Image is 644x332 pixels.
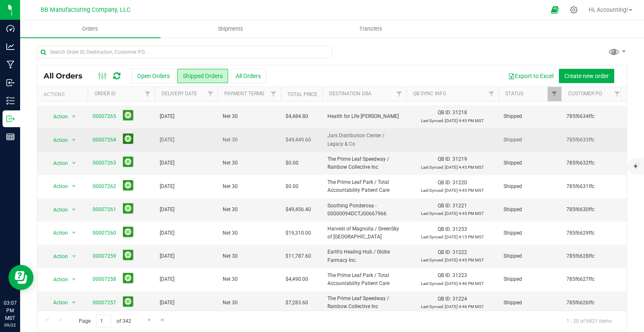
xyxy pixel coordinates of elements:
[286,229,311,237] span: $19,310.00
[504,159,556,167] span: Shipped
[69,134,79,146] span: select
[223,183,275,191] span: Net 30
[559,69,614,83] button: Create new order
[160,252,174,260] span: [DATE]
[69,157,79,169] span: select
[392,87,406,101] a: Filter
[72,314,138,327] span: Page of 342
[69,204,79,216] span: select
[445,165,484,170] span: [DATE] 4:45 PM MST
[286,112,308,120] span: $4,484.80
[93,136,116,144] a: 00007264
[286,252,311,260] span: $11,787.60
[421,165,444,170] span: Last Synced:
[93,183,116,191] a: 00007262
[438,110,451,115] span: QB ID:
[223,112,275,120] span: Net 30
[452,249,467,255] span: 31222
[160,229,174,237] span: [DATE]
[6,42,15,51] inline-svg: Analytics
[160,275,174,283] span: [DATE]
[504,112,556,120] span: Shipped
[93,229,116,237] a: 00007260
[69,180,79,192] span: select
[566,275,619,283] span: 785f6627ffc
[223,299,275,307] span: Net 30
[93,275,116,283] a: 00007258
[160,183,174,191] span: [DATE]
[452,110,467,115] span: 31218
[504,252,556,260] span: Shipped
[96,314,111,327] input: 1
[348,25,394,33] span: Transfers
[6,60,15,69] inline-svg: Manufacturing
[46,111,68,123] span: Action
[566,136,619,144] span: 785f6633ffc
[160,112,174,120] span: [DATE]
[438,226,451,232] span: QB ID:
[445,281,484,286] span: [DATE] 4:46 PM MST
[224,91,264,97] a: Payment Terms
[566,183,619,191] span: 785f6631ffc
[445,188,484,193] span: [DATE] 4:45 PM MST
[566,159,619,167] span: 785f6632ffc
[93,159,116,167] a: 00007263
[223,136,275,144] span: Net 30
[286,275,308,283] span: $4,490.00
[566,229,619,237] span: 785f6629ffc
[44,91,84,97] div: Actions
[438,296,451,302] span: QB ID:
[438,272,451,278] span: QB ID:
[327,248,401,264] span: Earth's Healing Hub / Globe Farmacy Inc.
[503,69,559,83] button: Export to Excel
[560,314,618,327] span: 1 - 20 of 6821 items
[204,87,218,101] a: Filter
[93,252,116,260] a: 00007259
[569,6,579,14] div: Manage settings
[327,155,401,171] span: The Prime Leaf Speedway / Rainbow Collective Inc
[505,91,523,97] a: Status
[421,258,444,262] span: Last Synced:
[452,226,467,232] span: 31253
[94,91,116,97] a: Order ID
[327,112,401,120] span: Health for Life [PERSON_NAME]
[445,304,484,309] span: [DATE] 4:46 PM MST
[37,46,332,58] input: Search Order ID, Destination, Customer PO...
[207,25,254,33] span: Shipments
[548,87,561,101] a: Filter
[46,274,68,285] span: Action
[46,251,68,262] span: Action
[69,251,79,262] span: select
[445,118,484,123] span: [DATE] 4:45 PM MST
[223,229,275,237] span: Net 30
[421,304,444,309] span: Last Synced:
[504,183,556,191] span: Shipped
[223,252,275,260] span: Net 30
[566,299,619,307] span: 785f6626ffc
[46,134,68,146] span: Action
[132,69,175,83] button: Open Orders
[69,274,79,285] span: select
[20,20,161,38] a: Orders
[4,299,16,322] p: 03:07 PM MST
[160,206,174,214] span: [DATE]
[438,249,451,255] span: QB ID:
[160,159,174,167] span: [DATE]
[286,299,308,307] span: $7,283.60
[564,73,609,79] span: Create new order
[46,227,68,239] span: Action
[287,91,317,97] a: Total Price
[327,295,401,311] span: The Prime Leaf Speedway / Rainbow Collective Inc
[504,275,556,283] span: Shipped
[93,206,116,214] a: 00007261
[223,206,275,214] span: Net 30
[445,235,484,239] span: [DATE] 4:15 PM MST
[286,183,299,191] span: $0.00
[504,206,556,214] span: Shipped
[4,322,16,328] p: 09/22
[286,206,311,214] span: $49,456.40
[286,136,311,144] span: $49,449.60
[267,87,280,101] a: Filter
[566,206,619,214] span: 785f6630ffc
[504,229,556,237] span: Shipped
